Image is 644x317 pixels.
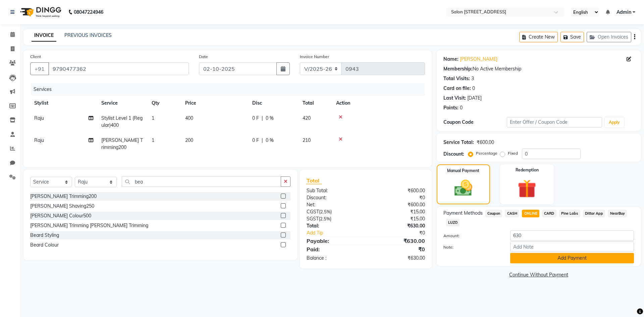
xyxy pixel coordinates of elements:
button: Add Payment [510,253,634,263]
div: Membership: [443,65,473,72]
th: Disc [248,96,299,111]
div: ₹600.00 [366,187,430,194]
div: Coupon Code [443,119,507,126]
th: Stylist [30,96,97,111]
label: Client [30,54,41,60]
span: 1 [152,137,154,143]
a: PREVIOUS INVOICES [64,32,112,38]
span: 400 [185,115,193,121]
input: Enter Offer / Coupon Code [507,117,602,127]
div: ₹600.00 [477,139,494,146]
div: ₹630.00 [366,255,430,262]
input: Search or Scan [122,176,281,187]
span: LUZO [446,219,460,226]
label: Amount: [438,233,505,239]
button: Create New [519,32,558,42]
div: 3 [471,75,474,82]
label: Percentage [476,150,497,156]
span: Raju [34,137,44,143]
div: Net: [302,201,366,208]
th: Total [299,96,332,111]
span: [PERSON_NAME] Trimming200 [101,137,143,150]
div: 0 [460,104,463,111]
div: ₹0 [366,245,430,253]
div: [PERSON_NAME] Trimming [PERSON_NAME] Trimming [30,222,148,229]
span: 2.5% [320,216,330,221]
span: Admin [616,9,631,16]
span: 0 F [252,137,259,144]
span: NearBuy [608,210,627,217]
span: SGST [307,216,319,222]
div: Points: [443,104,459,111]
span: | [262,115,263,122]
div: ₹630.00 [366,222,430,229]
div: Balance : [302,255,366,262]
div: ₹0 [366,194,430,201]
div: Name: [443,56,459,63]
div: Total: [302,222,366,229]
span: 420 [303,115,311,121]
div: Beard Styling [30,232,59,239]
div: ₹15.00 [366,208,430,215]
div: [PERSON_NAME] Colour500 [30,212,91,219]
span: Coupon [485,210,502,217]
div: Beard Colour [30,242,59,249]
label: Manual Payment [447,168,479,174]
b: 08047224946 [74,3,103,21]
span: Raju [34,115,44,121]
th: Service [97,96,148,111]
span: Payment Methods [443,210,483,217]
span: 0 % [266,137,274,144]
th: Action [332,96,425,111]
div: Discount: [302,194,366,201]
span: 200 [185,137,193,143]
a: [PERSON_NAME] [460,56,497,63]
span: ONLINE [522,210,539,217]
span: | [262,137,263,144]
label: Fixed [508,150,518,156]
span: CASH [505,210,519,217]
div: Paid: [302,245,366,253]
span: 1 [152,115,154,121]
div: ₹0 [376,229,430,236]
div: ₹600.00 [366,201,430,208]
span: Dittor App [583,210,605,217]
div: Services [31,83,430,96]
span: CARD [542,210,556,217]
span: CGST [307,209,319,215]
span: 210 [303,137,311,143]
span: 0 % [266,115,274,122]
div: ₹630.00 [366,237,430,245]
span: 0 F [252,115,259,122]
div: [PERSON_NAME] Trimming200 [30,193,97,200]
button: Apply [605,117,624,127]
a: Add Tip [302,229,376,236]
div: ₹15.00 [366,215,430,222]
label: Invoice Number [300,54,329,60]
button: Open Invoices [587,32,631,42]
div: Payable: [302,237,366,245]
button: +91 [30,62,49,75]
div: Last Visit: [443,95,466,102]
div: [DATE] [467,95,482,102]
input: Add Note [510,242,634,252]
a: Continue Without Payment [438,271,639,278]
span: 2.5% [320,209,330,214]
span: Total [307,177,322,184]
div: 0 [472,85,475,92]
img: _cash.svg [449,178,478,198]
input: Search by Name/Mobile/Email/Code [48,62,189,75]
span: Pine Labs [559,210,580,217]
span: Stylist Level 1 (Regular)400 [101,115,143,128]
div: Service Total: [443,139,474,146]
div: Card on file: [443,85,471,92]
div: Discount: [443,151,464,158]
img: _gift.svg [512,177,542,200]
div: No Active Membership [443,65,634,72]
img: logo [17,3,63,21]
button: Save [560,32,584,42]
th: Qty [148,96,181,111]
label: Date [199,54,208,60]
a: INVOICE [32,30,56,42]
div: ( ) [302,208,366,215]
